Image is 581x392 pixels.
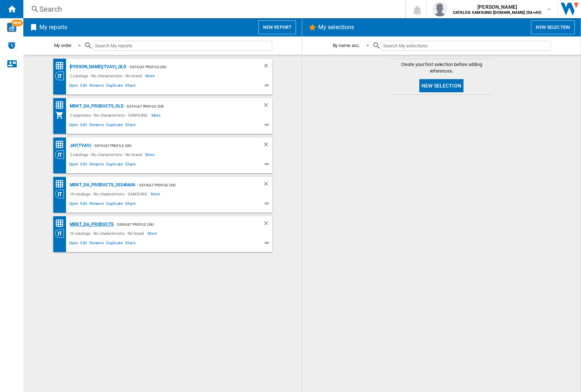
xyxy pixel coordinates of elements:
[55,61,68,70] div: Price Matrix
[68,82,80,91] span: Open
[263,62,272,71] div: Delete
[55,111,68,120] div: My Assortment
[263,102,272,111] div: Delete
[151,190,161,198] span: More
[7,41,16,50] img: alerts-logo.svg
[79,240,88,248] span: Edit
[105,240,124,248] span: Duplicate
[79,161,88,170] span: Edit
[531,20,575,34] button: New selection
[68,200,80,209] span: Open
[68,121,80,130] span: Open
[68,220,113,229] div: MRKT_DA_PRODUCTS
[38,20,69,34] h2: My reports
[317,20,355,34] h2: My selections
[453,10,542,15] b: CATALOG SAMSUNG [DOMAIN_NAME] (DA+AV)
[55,190,68,198] div: Category View
[55,140,68,149] div: Price Matrix
[135,181,248,190] div: - Default profile (38)
[88,240,105,248] span: Rename
[68,240,80,248] span: Open
[333,43,360,48] div: By name asc.
[453,3,542,11] span: [PERSON_NAME]
[79,121,88,130] span: Edit
[258,20,296,34] button: New report
[68,150,146,159] div: 2 catalogs - No characteristic - No brand
[124,161,137,170] span: Share
[113,220,248,229] div: - Default profile (38)
[105,82,124,91] span: Duplicate
[68,181,136,190] div: MRKT_DA_PRODUCTS_20240606
[79,82,88,91] span: Edit
[263,141,272,150] div: Delete
[124,82,137,91] span: Share
[68,141,91,150] div: JAY(TVAV)
[79,200,88,209] span: Edit
[124,200,137,209] span: Share
[68,71,146,80] div: 2 catalogs - No characteristic - No brand
[124,121,137,130] span: Share
[91,141,248,150] div: - Default profile (38)
[381,41,551,51] input: Search My selections
[39,4,386,14] div: Search
[55,150,68,159] div: Category View
[105,121,124,130] span: Duplicate
[145,150,156,159] span: More
[68,102,124,111] div: MRKT_DA_PRODUCTS_OLD
[88,82,105,91] span: Rename
[88,121,105,130] span: Rename
[11,20,23,26] span: NEW
[124,240,137,248] span: Share
[55,229,68,238] div: Category View
[151,111,162,120] span: More
[105,200,124,209] span: Duplicate
[68,190,151,198] div: 14 catalogs - No characteristic - SAMSUNG
[68,62,127,71] div: [PERSON_NAME](TVAV)_old
[54,43,72,48] div: My order
[124,102,248,111] div: - Default profile (38)
[55,101,68,110] div: Price Matrix
[390,61,493,74] span: Create your first selection before adding references.
[55,179,68,189] div: Price Matrix
[93,41,272,51] input: Search My reports
[145,71,156,80] span: More
[147,229,158,238] span: More
[432,2,447,16] img: profile.jpg
[68,111,151,120] div: 2 segments - No characteristic - SAMSUNG
[105,161,124,170] span: Duplicate
[419,79,463,92] button: New selection
[55,71,68,80] div: Category View
[126,62,248,71] div: - Default profile (38)
[55,219,68,228] div: Price Matrix
[7,23,16,32] img: wise-card.svg
[68,229,148,238] div: 14 catalogs - No characteristic - No brand
[88,161,105,170] span: Rename
[88,200,105,209] span: Rename
[263,220,272,229] div: Delete
[68,161,80,170] span: Open
[263,181,272,190] div: Delete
